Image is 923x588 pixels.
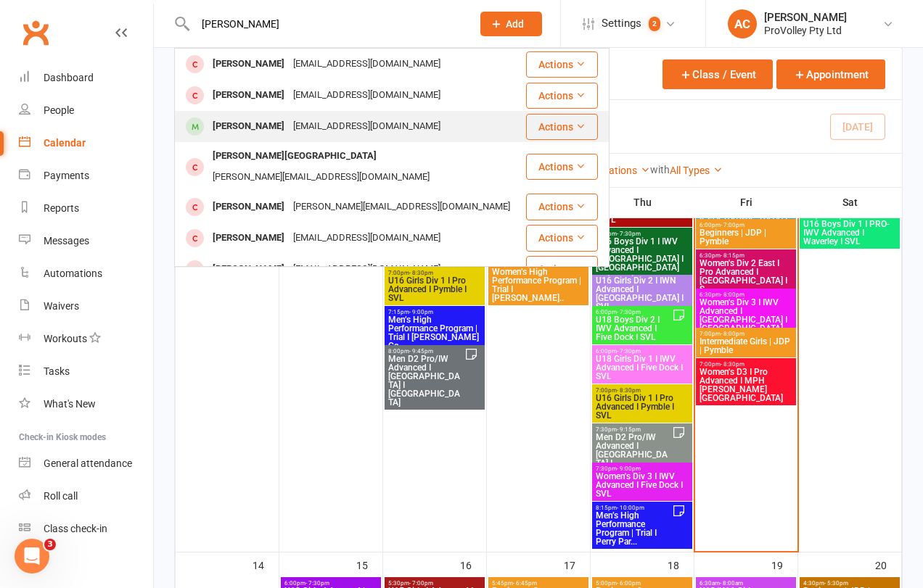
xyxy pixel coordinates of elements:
[480,12,542,36] button: Add
[19,323,153,355] a: Workouts
[208,146,381,167] div: [PERSON_NAME][GEOGRAPHIC_DATA]
[699,298,793,333] span: Women's Div 3 I IWV Advanced I [GEOGRAPHIC_DATA] I [GEOGRAPHIC_DATA]
[649,17,660,31] span: 2
[875,552,901,576] div: 20
[208,259,289,280] div: [PERSON_NAME]
[670,165,723,176] a: All Types
[591,187,694,218] th: Thu
[44,523,107,534] div: Class check-in
[387,580,482,587] span: 5:30pm
[721,361,744,368] span: - 8:30pm
[662,59,773,89] button: Class / Event
[289,196,514,218] div: [PERSON_NAME][EMAIL_ADDRESS][DOMAIN_NAME]
[19,480,153,513] a: Roll call
[595,580,689,587] span: 5:00pm
[526,225,598,251] button: Actions
[191,14,461,34] input: Search...
[208,228,289,249] div: [PERSON_NAME]
[289,259,445,280] div: [EMAIL_ADDRESS][DOMAIN_NAME]
[771,552,797,576] div: 19
[617,231,641,237] span: - 7:30pm
[617,426,641,433] span: - 9:15pm
[721,252,744,259] span: - 8:15pm
[721,291,744,298] span: - 8:00pm
[19,62,153,94] a: Dashboard
[699,337,793,355] span: Intermediate Girls | JDP | Pymble
[526,256,598,282] button: Actions
[728,9,757,38] div: AC
[44,72,94,83] div: Dashboard
[699,361,793,368] span: 7:00pm
[491,580,586,587] span: 5:45pm
[305,580,329,587] span: - 7:30pm
[44,333,87,344] div: Workouts
[699,228,793,246] span: Beginners | JDP | Pymble
[387,270,482,276] span: 7:00pm
[595,505,672,511] span: 8:15pm
[513,580,537,587] span: - 6:45pm
[356,552,382,576] div: 15
[650,164,670,175] strong: with
[253,552,279,576] div: 14
[526,114,598,140] button: Actions
[579,165,650,176] a: All Locations
[284,580,378,587] span: 6:00pm
[44,490,78,502] div: Roll call
[19,290,153,323] a: Waivers
[595,465,689,472] span: 7:30pm
[617,309,641,315] span: - 7:30pm
[44,539,56,550] span: 3
[699,580,793,587] span: 6:30am
[289,54,445,75] div: [EMAIL_ADDRESS][DOMAIN_NAME]
[19,355,153,388] a: Tasks
[595,276,689,311] span: U16 Girls Div 2 I IWN Advanced I [GEOGRAPHIC_DATA] I SVL
[44,104,74,116] div: People
[803,580,897,587] span: 4:30pm
[387,315,482,350] span: Men’s High Performance Program | Trial I [PERSON_NAME] Co...
[699,259,793,294] span: Women's Div 2 East I Pro Advanced I [GEOGRAPHIC_DATA] I S...
[44,457,132,469] div: General attendance
[19,388,153,421] a: What's New
[208,167,434,188] div: [PERSON_NAME][EMAIL_ADDRESS][DOMAIN_NAME]
[721,222,744,228] span: - 7:00pm
[595,394,689,420] span: U16 Girls Div 1 I Pro Advanced I Pymble I SVL
[595,511,672,546] span: Men’s High Performance Program | Trial I Perry Par...
[44,235,89,247] div: Messages
[595,315,672,341] span: U18 Boys Div 2 I IWV Advanced I Five Dock I SVL
[19,513,153,545] a: Class kiosk mode
[19,94,153,127] a: People
[595,472,689,498] span: Women's Div 3 I IWV Advanced I Five Dock I SVL
[595,348,689,355] span: 6:00pm
[208,85,289,106] div: [PERSON_NAME]
[44,365,70,377] div: Tasks
[289,85,445,106] div: [EMAIL_ADDRESS][DOMAIN_NAME]
[526,194,598,220] button: Actions
[595,309,672,315] span: 6:00pm
[387,276,482,302] span: U16 Girls Div 1 I Pro Advanced I Pymble I SVL
[44,398,96,410] div: What's New
[208,116,289,137] div: [PERSON_NAME]
[764,11,847,24] div: [PERSON_NAME]
[595,433,672,485] span: Men D2 Pro/IW Advanced I [GEOGRAPHIC_DATA] I [GEOGRAPHIC_DATA]
[699,222,793,228] span: 6:00pm
[17,15,54,51] a: Clubworx
[387,348,464,355] span: 8:00pm
[564,552,590,576] div: 17
[617,505,644,511] span: - 10:00pm
[409,580,433,587] span: - 7:00pm
[824,580,848,587] span: - 5:30pm
[19,257,153,290] a: Automations
[208,196,289,218] div: [PERSON_NAME]
[19,127,153,160] a: Calendar
[699,291,793,298] span: 6:30pm
[602,7,641,40] span: Settings
[694,187,798,218] th: Fri
[617,465,641,472] span: - 9:00pm
[506,18,524,30] span: Add
[526,51,598,78] button: Actions
[798,187,902,218] th: Sat
[595,355,689,381] span: U18 Girls Div 1 I IWV Advanced I Five Dock I SVL
[617,348,641,355] span: - 7:30pm
[699,368,793,402] span: Women's D3 I Pro Advanced I MPH [PERSON_NAME][GEOGRAPHIC_DATA]
[409,270,433,276] span: - 8:30pm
